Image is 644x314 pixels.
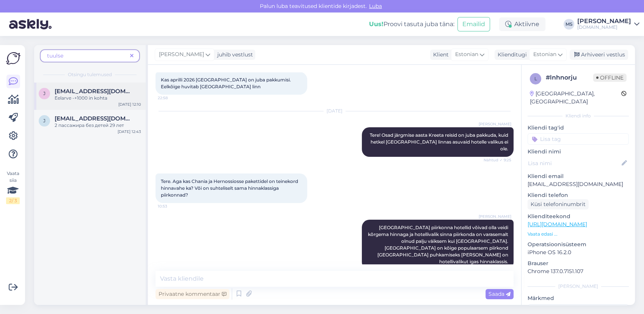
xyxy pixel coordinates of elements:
[577,18,631,24] div: [PERSON_NAME]
[370,132,509,152] span: Tere! Osad järgmise aasta Kreeta reisid on juba pakkuda, kuid hetkel [GEOGRAPHIC_DATA] linnas asu...
[577,18,639,30] a: [PERSON_NAME][DOMAIN_NAME]
[479,121,511,127] span: [PERSON_NAME]
[528,267,629,275] p: Chrome 137.0.7151.107
[68,71,112,78] span: Otsingu tulemused
[455,50,478,59] span: Estonian
[161,77,292,89] span: Kas aprilli 2026 [GEOGRAPHIC_DATA] on juba pakkumisi. Eelkõige huvitab [GEOGRAPHIC_DATA] linn
[528,241,629,248] p: Operatsioonisüsteem
[570,50,628,60] div: Arhiveeri vestlus
[55,122,141,129] div: 2 пассажира без детей 29 лет
[528,294,629,302] p: Märkmed
[528,112,629,119] div: Kliendi info
[577,24,631,30] div: [DOMAIN_NAME]
[118,102,141,107] div: [DATE] 12:10
[528,133,629,145] input: Lisa tag
[158,203,186,209] span: 10:53
[564,19,574,30] div: MS
[55,88,134,95] span: juri.tuulse@gmail.com
[369,20,454,29] div: Proovi tasuta juba täna:
[367,3,384,9] span: Luba
[533,50,556,59] span: Estonian
[528,180,629,188] p: [EMAIL_ADDRESS][DOMAIN_NAME]
[528,159,620,167] input: Lisa nimi
[457,17,490,31] button: Emailid
[495,51,527,59] div: Klienditugi
[6,51,20,66] img: Askly Logo
[47,52,63,59] span: tuulse
[55,95,141,102] div: Eelarve -+1000 in kohta
[528,259,629,267] p: Brauser
[499,17,545,31] div: Aktiivne
[158,95,186,101] span: 22:58
[528,172,629,180] p: Kliendi email
[479,214,511,219] span: [PERSON_NAME]
[156,289,229,299] div: Privaatne kommentaar
[369,20,383,28] b: Uus!
[534,76,537,81] span: l
[55,115,134,122] span: Juri.tuulse@gmail.com
[530,90,621,106] div: [GEOGRAPHIC_DATA], [GEOGRAPHIC_DATA]
[156,108,514,114] div: [DATE]
[528,231,629,237] p: Vaata edasi ...
[528,124,629,132] p: Kliendi tag'id
[430,51,449,59] div: Klient
[528,212,629,220] p: Klienditeekond
[528,191,629,199] p: Kliendi telefon
[488,291,510,297] span: Saada
[528,283,629,290] div: [PERSON_NAME]
[6,170,20,204] div: Vaata siia
[43,118,46,123] span: J
[368,225,509,264] span: [GEOGRAPHIC_DATA] piirkonna hotellid võivad olla veidi kõrgema hinnaga ja hotellivalik sinna piir...
[159,50,204,59] span: [PERSON_NAME]
[118,129,141,134] div: [DATE] 12:43
[528,248,629,256] p: iPhone OS 16.2.0
[593,73,627,82] span: Offline
[528,199,589,209] div: Küsi telefoninumbrit
[528,221,587,228] a: [URL][DOMAIN_NAME]
[214,51,253,59] div: juhib vestlust
[483,157,511,163] span: Nähtud ✓ 9:25
[43,91,46,96] span: j
[546,73,593,82] div: # lnhnorju
[528,148,629,156] p: Kliendi nimi
[6,197,20,204] div: 2 / 3
[161,178,299,198] span: Tere. Aga kas Chania ja Hernossiosse pakettidel on teinekord hinnavahe ka? Või on suhteliselt sam...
